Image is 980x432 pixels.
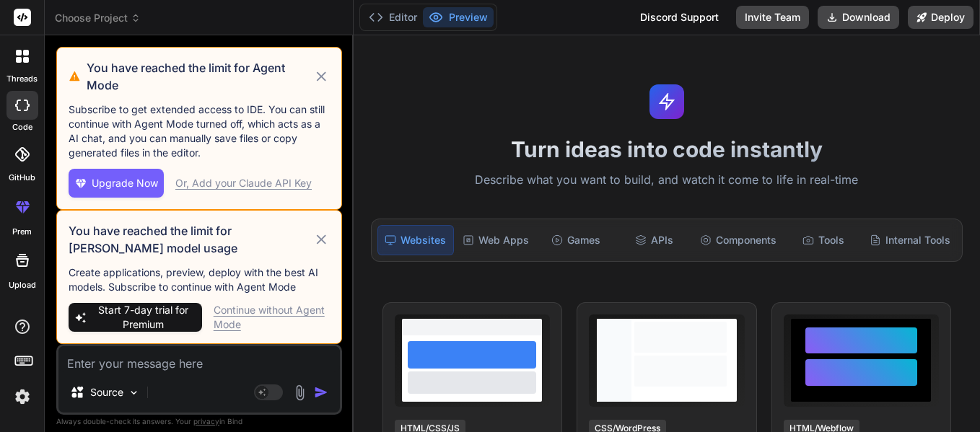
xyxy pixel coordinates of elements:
[785,225,861,255] div: Tools
[9,279,36,291] label: Upload
[128,387,140,399] img: Pick Models
[91,303,196,332] span: Start 7-day trial for Premium
[56,415,342,428] p: Always double-check its answers. Your in Bind
[69,265,330,294] p: Create applications, preview, deploy with the best AI models. Subscribe to continue with Agent Mode
[377,225,455,255] div: Websites
[69,222,313,257] h3: You have reached the limit for [PERSON_NAME] model usage
[736,6,809,29] button: Invite Team
[631,6,727,29] div: Discord Support
[362,171,971,190] p: Describe what you want to build, and watch it come to life in real-time
[193,417,219,426] span: privacy
[69,303,202,332] button: Start 7-day trial for Premium
[538,225,613,255] div: Games
[69,169,164,198] button: Upgrade Now
[12,121,32,133] label: code
[9,172,35,184] label: GitHub
[616,225,692,255] div: APIs
[69,102,330,160] p: Subscribe to get extended access to IDE. You can still continue with Agent Mode turned off, which...
[175,176,312,190] div: Or, Add your Claude API Key
[864,225,956,255] div: Internal Tools
[423,7,494,27] button: Preview
[90,385,123,400] p: Source
[12,226,32,238] label: prem
[363,7,423,27] button: Editor
[87,59,313,94] h3: You have reached the limit for Agent Mode
[694,225,782,255] div: Components
[6,73,38,85] label: threads
[92,176,158,190] span: Upgrade Now
[55,11,141,25] span: Choose Project
[457,225,535,255] div: Web Apps
[908,6,974,29] button: Deploy
[818,6,899,29] button: Download
[10,384,35,409] img: settings
[362,136,971,162] h1: Turn ideas into code instantly
[292,384,308,401] img: attachment
[214,303,330,332] div: Continue without Agent Mode
[314,385,328,400] img: icon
